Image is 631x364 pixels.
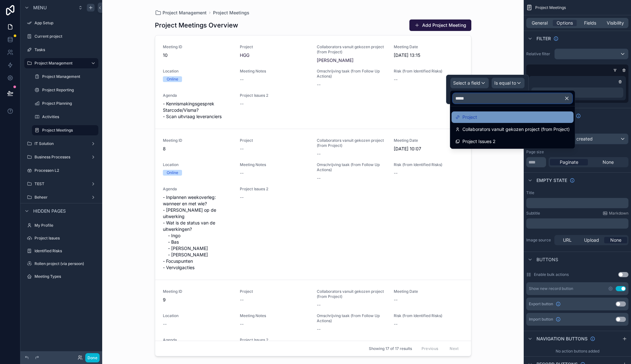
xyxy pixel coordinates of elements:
[536,35,551,42] span: Filter
[24,152,98,162] a: Business Processes
[526,218,628,229] div: scrollable content
[462,113,477,121] span: Project
[560,159,578,165] span: Paginate
[34,34,97,39] label: Current project
[24,246,98,256] a: Identified Risks
[34,274,97,279] label: Meeting Types
[526,51,552,57] label: Relative filter
[42,87,97,93] label: Project Reporting
[526,190,534,195] label: Title
[529,286,573,291] div: Show new record button
[32,72,98,82] a: Project Management
[563,237,572,243] span: URL
[536,177,567,184] span: Empty state
[34,223,97,228] label: My Profile
[603,211,628,216] a: Markdown
[42,74,97,79] label: Project Management
[557,20,573,26] span: Options
[24,192,98,202] a: Beheer
[42,114,97,119] label: Activities
[32,112,98,122] a: Activities
[24,139,98,149] a: IT Solution
[34,168,97,173] label: Processen L2
[32,85,98,95] a: Project Reporting
[610,237,621,243] span: None
[462,138,496,145] span: Project Issues 2
[24,18,98,28] a: App Setup
[24,179,98,189] a: TEST
[34,248,97,254] label: Identified Risks
[584,237,599,243] span: Upload
[32,125,98,135] a: Project Meetings
[609,211,628,216] span: Markdown
[34,61,86,66] label: Project Management
[526,133,628,144] button: Default: most recently created
[536,256,558,263] span: Buttons
[24,271,98,282] a: Meeting Types
[85,353,100,362] button: Done
[535,5,566,10] span: Project Meetings
[532,20,548,26] span: General
[526,149,544,155] label: Page size
[524,346,631,356] div: No action buttons added
[34,181,88,186] label: TEST
[32,98,98,109] a: Project Planning
[24,31,98,42] a: Current project
[24,233,98,243] a: Project Issues
[529,317,553,322] span: Import button
[536,336,588,342] span: Navigation buttons
[33,208,66,214] span: Hidden pages
[534,272,569,277] label: Enable bulk actions
[603,159,614,165] span: None
[526,211,540,216] label: Subtitle
[584,20,596,26] span: Fields
[462,125,570,133] span: Collaborators vanuit gekozen project (from Project)
[607,20,624,26] span: Visibility
[34,236,97,241] label: Project Issues
[369,346,412,351] span: Showing 17 of 17 results
[24,165,98,176] a: Processen L2
[526,238,552,243] label: Image source
[42,101,97,106] label: Project Planning
[42,128,95,133] label: Project Meetings
[526,198,628,208] div: scrollable content
[33,4,47,11] span: Menu
[34,261,97,266] label: Rollen project (via persoon)
[24,220,98,231] a: My Profile
[34,155,88,160] label: Business Processes
[34,47,97,52] label: Tasks
[24,58,98,68] a: Project Management
[34,195,88,200] label: Beheer
[34,141,88,146] label: IT Solution
[529,301,553,307] span: Export button
[24,45,98,55] a: Tasks
[24,259,98,269] a: Rollen project (via persoon)
[34,20,97,26] label: App Setup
